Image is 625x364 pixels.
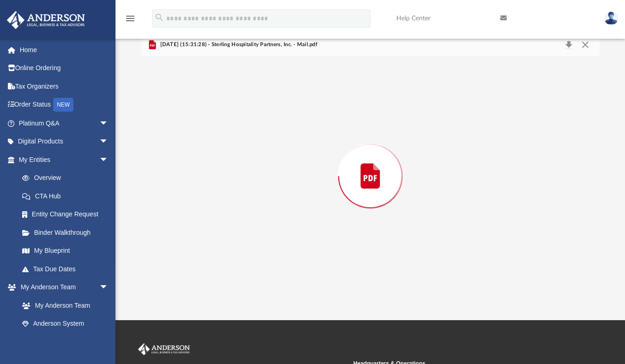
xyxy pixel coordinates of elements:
[53,98,73,112] div: NEW
[99,114,118,133] span: arrow_drop_down
[576,38,593,51] button: Close
[99,132,118,151] span: arrow_drop_down
[13,296,113,315] a: My Anderson Team
[6,114,122,132] a: Platinum Q&Aarrow_drop_down
[6,77,122,95] a: Tax Organizers
[141,33,600,295] div: Preview
[99,278,118,297] span: arrow_drop_down
[13,187,122,205] a: CTA Hub
[6,95,122,114] a: Order StatusNEW
[154,12,164,23] i: search
[13,169,122,187] a: Overview
[13,205,122,224] a: Entity Change Request
[13,315,118,333] a: Anderson System
[125,13,136,24] i: menu
[99,150,118,169] span: arrow_drop_down
[604,12,618,25] img: User Pic
[125,18,136,24] a: menu
[13,333,118,351] a: Client Referrals
[6,150,122,169] a: My Entitiesarrow_drop_down
[13,260,122,278] a: Tax Due Dates
[13,223,122,242] a: Binder Walkthrough
[6,132,122,151] a: Digital Productsarrow_drop_down
[136,343,192,355] img: Anderson Advisors Platinum Portal
[13,242,118,260] a: My Blueprint
[6,278,118,297] a: My Anderson Teamarrow_drop_down
[560,38,577,51] button: Download
[4,11,88,29] img: Anderson Advisors Platinum Portal
[6,59,122,78] a: Online Ordering
[158,41,317,49] span: [DATE] (15:31:28) - Sterling Hospitality Partners, Inc. - Mail.pdf
[6,41,122,59] a: Home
